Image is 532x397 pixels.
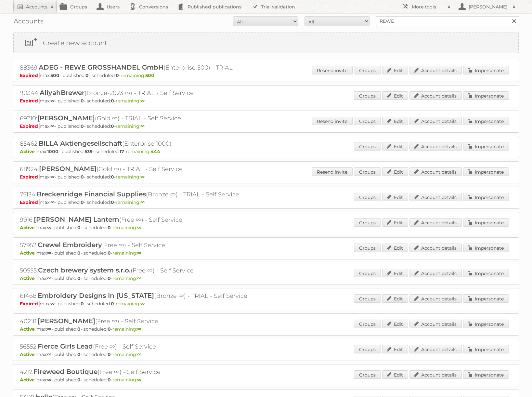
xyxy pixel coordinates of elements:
[20,98,40,104] span: Expired
[382,345,408,353] a: Edit
[409,269,462,277] a: Account details
[38,342,93,350] span: Fierce Girls Lead
[38,317,95,325] span: [PERSON_NAME]
[112,326,141,332] span: remaining:
[20,351,36,357] span: Active
[354,91,381,100] a: Groups
[20,174,40,180] span: Expired
[137,326,141,332] strong: ∞
[354,320,381,328] a: Groups
[20,250,36,256] span: Active
[116,123,145,129] span: remaining:
[140,301,145,307] strong: ∞
[38,266,131,274] span: Czech brewery system s.r.o.
[112,377,141,383] span: remaining:
[50,199,55,205] strong: ∞
[354,218,381,227] a: Groups
[77,275,81,281] strong: 0
[47,250,51,256] strong: ∞
[382,142,408,151] a: Edit
[382,370,408,379] a: Edit
[20,317,247,325] h2: 40218: (Free ∞) - Self Service
[112,275,141,281] span: remaining:
[116,199,145,205] span: remaining:
[108,275,111,281] strong: 0
[81,301,84,307] strong: 0
[20,275,36,281] span: Active
[37,190,146,198] span: Breckenridge Financial Supplies
[20,225,512,231] p: max: - published: - scheduled: -
[112,225,141,231] span: remaining:
[116,73,119,78] strong: 0
[39,165,97,173] span: [PERSON_NAME]
[20,216,247,224] h2: 9916: (Free ∞) - Self Service
[412,4,444,10] h2: More tools
[20,326,512,332] p: max: - published: - scheduled: -
[126,149,160,154] span: remaining:
[47,225,51,231] strong: ∞
[20,225,36,231] span: Active
[382,294,408,303] a: Edit
[121,73,154,78] span: remaining:
[409,320,462,328] a: Account details
[20,199,512,205] p: max: - published: - scheduled: -
[409,167,462,176] a: Account details
[20,139,247,148] h2: 85462: (Enterprise 1000)
[137,250,141,256] strong: ∞
[120,149,124,154] strong: 17
[20,266,247,275] h2: 50555: (Free ∞) - Self Service
[81,98,84,104] strong: 0
[137,275,141,281] strong: ∞
[111,174,114,180] strong: 0
[382,244,408,252] a: Edit
[39,63,163,71] span: ADEG - REWE GROSSHANDEL GmbH
[85,73,89,78] strong: 0
[354,294,381,303] a: Groups
[20,149,36,154] span: Active
[116,301,145,307] span: remaining:
[111,98,114,104] strong: 0
[50,123,55,129] strong: ∞
[20,342,247,351] h2: 56552: (Free ∞) - Self Service
[354,66,381,74] a: Groups
[409,370,462,379] a: Account details
[20,275,512,281] p: max: - published: - scheduled: -
[20,190,247,199] h2: 75134: (Bronze ∞) - TRIAL - Self Service
[37,114,95,122] span: [PERSON_NAME]
[20,98,512,104] p: max: - published: - scheduled: -
[382,167,408,176] a: Edit
[77,250,81,256] strong: 0
[463,269,509,277] a: Impersonate
[20,123,512,129] p: max: - published: - scheduled: -
[20,89,247,97] h2: 90344: (Bronze-2023 ∞) - TRIAL - Self Service
[20,73,40,78] span: Expired
[108,326,111,332] strong: 0
[382,117,408,125] a: Edit
[116,174,145,180] span: remaining:
[382,269,408,277] a: Edit
[81,174,84,180] strong: 0
[140,123,145,129] strong: ∞
[38,241,102,249] span: Crewel Embroidery
[354,345,381,353] a: Groups
[140,98,145,104] strong: ∞
[20,250,512,256] p: max: - published: - scheduled: -
[463,218,509,227] a: Impersonate
[14,33,518,53] a: Create new account
[47,351,51,357] strong: ∞
[354,269,381,277] a: Groups
[382,193,408,201] a: Edit
[409,193,462,201] a: Account details
[140,199,145,205] strong: ∞
[26,4,47,10] h2: Accounts
[111,199,114,205] strong: 0
[20,114,247,123] h2: 69210: (Gold ∞) - TRIAL - Self Service
[137,377,141,383] strong: ∞
[77,326,81,332] strong: 0
[409,66,462,74] a: Account details
[137,351,141,357] strong: ∞
[382,66,408,74] a: Edit
[47,149,58,154] strong: 1000
[20,73,512,78] p: max: - published: - scheduled: -
[108,250,111,256] strong: 0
